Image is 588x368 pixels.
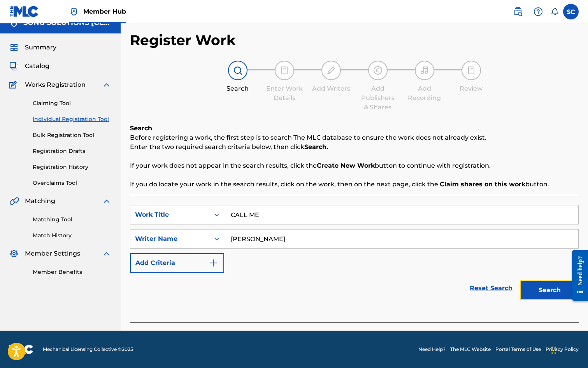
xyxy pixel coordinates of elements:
[218,84,257,93] div: Search
[466,280,516,297] a: Reset Search
[9,61,49,71] a: CatalogCatalog
[440,180,525,188] strong: Claim shares on this work
[33,147,111,155] a: Registration Drafts
[233,66,242,75] img: step indicator icon for Search
[43,346,133,353] span: Mechanical Licensing Collective © 2025
[9,61,19,71] img: Catalog
[549,331,588,368] iframe: Chat Widget
[130,124,152,132] b: Search
[418,346,446,353] a: Need Help?
[358,84,397,112] div: Add Publishers & Shares
[130,180,579,189] p: If you do locate your work in the search results, click on the work, then on the next page, click...
[135,234,205,244] div: Writer Name
[9,196,19,206] img: Matching
[551,8,558,16] div: Notifications
[534,7,543,16] img: help
[83,7,126,16] span: Member Hub
[209,258,218,268] img: 9d2ae6d4665cec9f34b9.svg
[102,249,111,258] img: expand
[405,84,444,103] div: Add Recording
[452,84,491,93] div: Review
[510,4,526,19] a: Public Search
[33,131,111,139] a: Bulk Registration Tool
[33,99,111,107] a: Claiming Tool
[9,80,19,89] img: Works Registration
[420,66,429,75] img: step indicator icon for Add Recording
[467,66,476,75] img: step indicator icon for Review
[33,231,111,240] a: Match History
[495,346,541,353] a: Portal Terms of Use
[563,4,579,19] div: User Menu
[130,142,579,152] p: Enter the two required search criteria below, then click
[317,162,375,169] strong: Create New Work
[33,163,111,171] a: Registration History
[520,280,579,300] button: Search
[69,7,79,16] img: Top Rightsholder
[280,66,289,75] img: step indicator icon for Enter Work Details
[9,43,56,52] a: SummarySummary
[33,216,111,224] a: Matching Tool
[130,32,236,49] h2: Register Work
[33,115,111,123] a: Individual Registration Tool
[25,249,80,258] span: Member Settings
[25,43,56,52] span: Summary
[9,43,19,52] img: Summary
[25,196,55,206] span: Matching
[102,196,111,206] img: expand
[373,66,383,75] img: step indicator icon for Add Publishers & Shares
[102,80,111,89] img: expand
[25,61,49,71] span: Catalog
[530,4,546,19] div: Help
[33,179,111,187] a: Overclaims Tool
[130,253,224,273] button: Add Criteria
[25,80,86,89] span: Works Registration
[9,345,33,354] img: logo
[33,268,111,276] a: Member Benefits
[9,6,39,17] img: MLC Logo
[326,66,336,75] img: step indicator icon for Add Writers
[450,346,491,353] a: The MLC Website
[546,346,579,353] a: Privacy Policy
[135,210,205,219] div: Work Title
[9,249,19,258] img: Member Settings
[312,84,351,93] div: Add Writers
[130,133,579,142] p: Before registering a work, the first step is to search The MLC database to ensure the work does n...
[130,205,579,304] form: Search Form
[304,143,328,151] strong: Search.
[513,7,523,16] img: search
[265,84,304,103] div: Enter Work Details
[130,161,579,170] p: If your work does not appear in the search results, click the button to continue with registration.
[566,244,588,307] iframe: Resource Center
[551,338,556,362] div: Drag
